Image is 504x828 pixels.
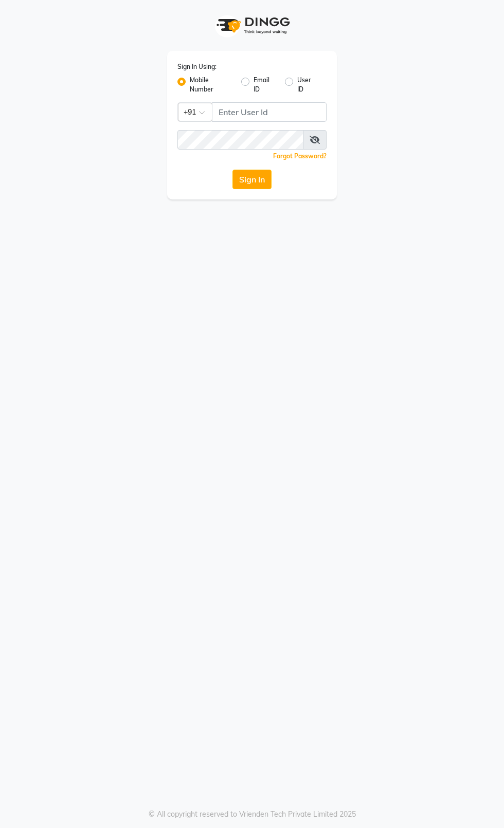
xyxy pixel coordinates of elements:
[254,76,277,94] label: Email ID
[190,76,233,94] label: Mobile Number
[212,102,327,122] input: Username
[177,62,217,71] label: Sign In Using:
[211,10,293,41] img: logo1.svg
[177,130,303,150] input: Username
[232,170,272,189] button: Sign In
[273,152,327,160] a: Forgot Password?
[297,76,318,94] label: User ID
